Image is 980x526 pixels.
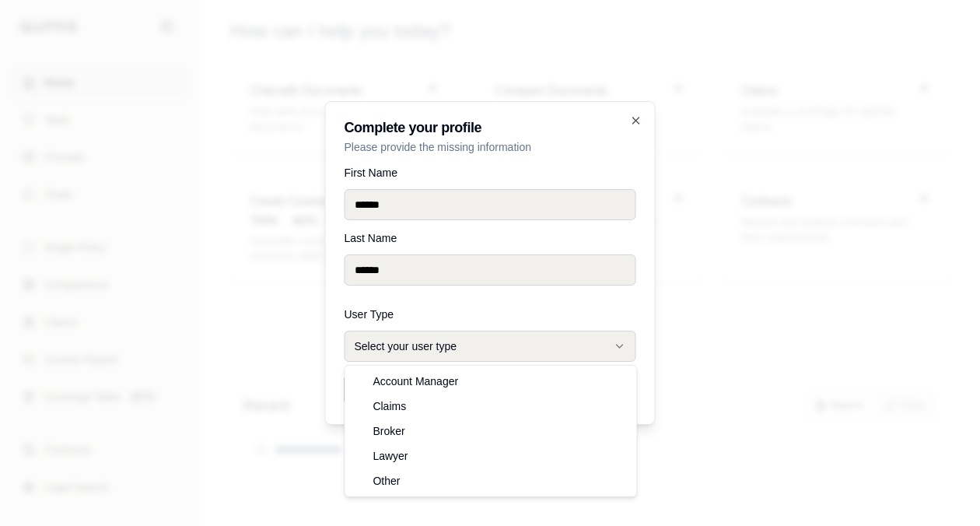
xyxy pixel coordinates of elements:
label: User Type [345,309,636,320]
span: Broker [373,423,404,439]
h2: Complete your profile [345,121,636,135]
span: Account Manager [373,373,458,389]
span: Claims [373,398,406,414]
span: Other [373,473,400,489]
span: Lawyer [373,448,408,464]
label: First Name [345,167,636,178]
label: Last Name [345,233,636,244]
p: Please provide the missing information [345,139,636,155]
